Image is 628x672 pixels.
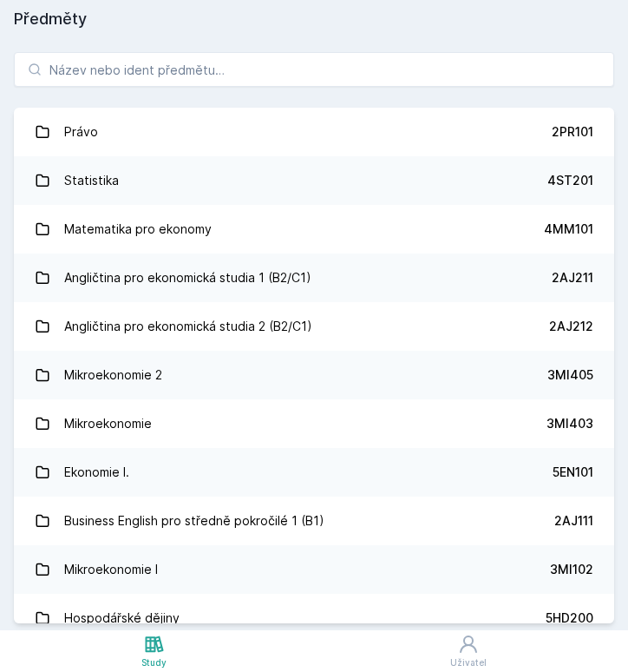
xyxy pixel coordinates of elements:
input: Název nebo ident předmětu… [14,52,614,87]
div: Hospodářské dějiny [64,601,180,636]
div: 2AJ111 [554,512,593,530]
div: Právo [64,115,98,149]
div: 2AJ212 [549,318,593,335]
a: Mikroekonomie 3MI403 [14,399,614,448]
div: 2PR101 [552,123,593,141]
a: Angličtina pro ekonomická studia 1 (B2/C1) 2AJ211 [14,254,614,302]
div: 5HD200 [546,609,593,627]
div: Business English pro středně pokročilé 1 (B1) [64,504,324,538]
div: 5EN101 [553,464,593,481]
div: 4ST201 [547,172,593,189]
div: 3MI102 [550,561,593,578]
div: Mikroekonomie 2 [64,358,162,392]
a: Statistika 4ST201 [14,156,614,205]
div: Ekonomie I. [64,455,129,490]
div: Matematika pro ekonomy [64,212,212,247]
div: 4MM101 [544,221,593,238]
a: Mikroekonomie 2 3MI405 [14,351,614,399]
div: Mikroekonomie I [64,552,158,587]
a: Mikroekonomie I 3MI102 [14,545,614,594]
div: 2AJ211 [552,269,593,287]
a: Právo 2PR101 [14,108,614,156]
a: Matematika pro ekonomy 4MM101 [14,205,614,254]
div: Study [141,656,167,669]
div: 3MI405 [547,366,593,384]
a: Business English pro středně pokročilé 1 (B1) 2AJ111 [14,497,614,545]
a: Angličtina pro ekonomická studia 2 (B2/C1) 2AJ212 [14,302,614,351]
div: Mikroekonomie [64,406,152,441]
div: Angličtina pro ekonomická studia 1 (B2/C1) [64,260,311,295]
div: 3MI403 [546,415,593,432]
h1: Předměty [14,7,614,31]
div: Uživatel [450,656,487,669]
a: Hospodářské dějiny 5HD200 [14,594,614,642]
div: Angličtina pro ekonomická studia 2 (B2/C1) [64,309,312,344]
div: Statistika [64,163,119,198]
a: Ekonomie I. 5EN101 [14,448,614,497]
